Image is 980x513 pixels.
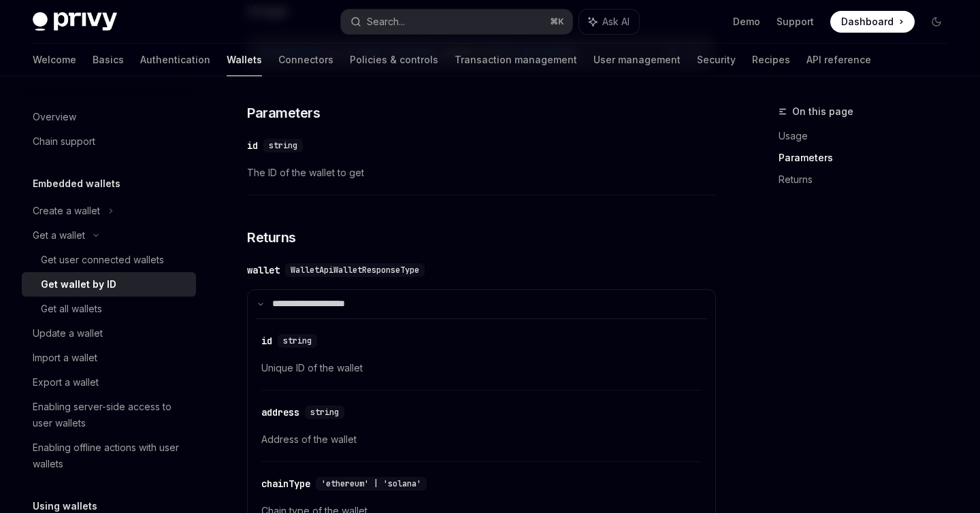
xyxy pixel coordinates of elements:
[41,252,164,268] div: Get user connected wallets
[22,370,196,395] a: Export a wallet
[41,276,116,293] div: Get wallet by ID
[579,10,639,34] button: Ask AI
[321,478,421,489] span: 'ethereum' | 'solana'
[841,15,894,29] span: Dashboard
[22,435,196,476] a: Enabling offline actions with user wallets
[33,203,100,219] div: Create a wallet
[261,360,702,376] span: Unique ID of the wallet
[22,346,196,370] a: Import a wallet
[779,147,958,169] a: Parameters
[779,125,958,147] a: Usage
[22,248,196,272] a: Get user connected wallets
[33,133,95,150] div: Chain support
[33,440,188,472] div: Enabling offline actions with user wallets
[350,44,438,76] a: Policies & controls
[247,139,258,152] div: id
[278,44,333,76] a: Connectors
[22,321,196,346] a: Update a wallet
[93,44,124,76] a: Basics
[33,399,188,431] div: Enabling server-side access to user wallets
[779,169,958,191] a: Returns
[777,15,814,29] a: Support
[602,15,630,29] span: Ask AI
[593,44,681,76] a: User management
[33,12,117,31] img: dark logo
[697,44,736,76] a: Security
[22,272,196,297] a: Get wallet by ID
[140,44,210,76] a: Authentication
[455,44,577,76] a: Transaction management
[33,109,76,125] div: Overview
[33,176,120,192] h5: Embedded wallets
[227,44,262,76] a: Wallets
[22,129,196,154] a: Chain support
[269,140,297,151] span: string
[752,44,790,76] a: Recipes
[33,350,97,366] div: Import a wallet
[247,103,320,122] span: Parameters
[806,44,871,76] a: API reference
[261,477,310,491] div: chainType
[22,297,196,321] a: Get all wallets
[283,335,312,346] span: string
[291,265,419,276] span: WalletApiWalletResponseType
[22,395,196,435] a: Enabling server-side access to user wallets
[247,228,296,247] span: Returns
[733,15,760,29] a: Demo
[22,105,196,129] a: Overview
[367,14,405,30] div: Search...
[550,16,564,27] span: ⌘ K
[310,407,339,418] span: string
[926,11,947,33] button: Toggle dark mode
[261,406,299,419] div: address
[33,374,99,391] div: Export a wallet
[261,431,702,448] span: Address of the wallet
[261,334,272,348] div: id
[830,11,915,33] a: Dashboard
[247,165,716,181] span: The ID of the wallet to get
[33,227,85,244] div: Get a wallet
[41,301,102,317] div: Get all wallets
[341,10,572,34] button: Search...⌘K
[247,263,280,277] div: wallet
[33,325,103,342] div: Update a wallet
[792,103,853,120] span: On this page
[33,44,76,76] a: Welcome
